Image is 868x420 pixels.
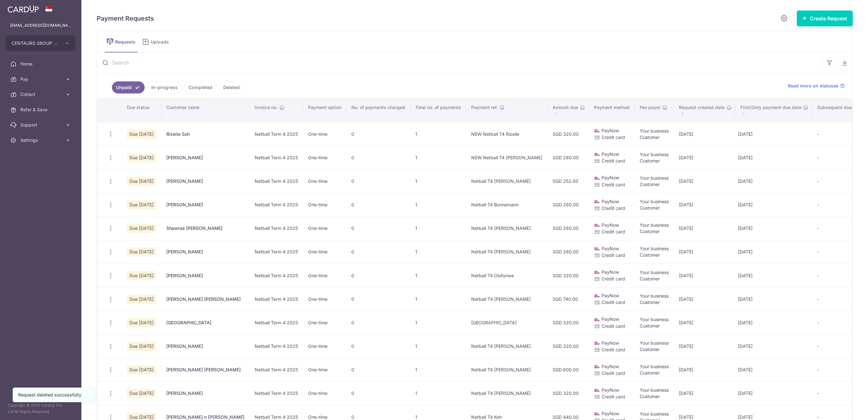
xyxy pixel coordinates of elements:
[20,137,62,143] span: Settings
[602,182,625,187] span: Credit card
[471,104,498,111] span: Payment ref.
[346,382,410,405] td: 0
[674,169,735,193] td: [DATE]
[466,264,548,287] td: Netball T4 Olufunwa
[250,193,303,217] td: Netball Term 4 2025
[410,169,466,193] td: 1
[303,240,346,264] td: One-time
[602,316,619,322] span: PayNow
[410,358,466,382] td: 1
[548,358,589,382] td: SGD 600.00
[466,99,548,122] th: Payment ref.
[151,39,173,45] span: Uploads
[788,83,838,89] span: Read more on statuses
[122,99,161,122] th: Due status
[674,382,735,405] td: [DATE]
[640,300,660,305] span: Customer
[466,358,548,382] td: Netball T4 [PERSON_NAME]
[466,193,548,217] td: Netball T4 Bunnemann
[602,151,619,157] span: PayNow
[466,240,548,264] td: Netball T4 [PERSON_NAME]
[466,217,548,240] td: Netball T4 [PERSON_NAME]
[127,153,156,162] span: Due [DATE]
[346,169,410,193] td: 0
[308,104,341,111] span: Payment option
[640,128,669,134] span: Your business
[674,311,735,334] td: [DATE]
[594,246,600,252] img: paynow-md-4fe65508ce96feda548756c5ee0e473c78d4820b8ea51387c6e4ad89e58a5e61.png
[602,300,625,305] span: Credit card
[303,146,346,169] td: One-time
[112,81,145,93] a: Unpaid
[594,340,600,347] img: paynow-md-4fe65508ce96feda548756c5ee0e473c78d4820b8ea51387c6e4ad89e58a5e61.png
[548,334,589,358] td: SGD 320.00
[640,152,669,157] span: Your business
[161,122,250,146] td: Rizelle Soh
[410,264,466,287] td: 1
[127,342,156,351] span: Due [DATE]
[640,340,669,346] span: Your business
[410,287,466,311] td: 1
[219,81,244,93] a: Deleted
[127,224,156,233] span: Due [DATE]
[410,99,466,122] th: Total no. of payments
[415,104,461,111] span: Total no. of payments
[161,382,250,405] td: [PERSON_NAME]
[640,387,669,393] span: Your business
[548,311,589,334] td: SGD 320.00
[602,276,625,281] span: Credit card
[250,334,303,358] td: Netball Term 4 2025
[410,311,466,334] td: 1
[161,193,250,217] td: [PERSON_NAME]
[674,240,735,264] td: [DATE]
[466,169,548,193] td: Netball T4 [PERSON_NAME]
[602,205,625,211] span: Credit card
[640,276,660,281] span: Customer
[674,358,735,382] td: [DATE]
[6,36,76,51] button: CENTAURS GROUP PRIVATE LIMITED
[161,287,250,311] td: [PERSON_NAME] [PERSON_NAME]
[20,107,62,113] span: Refer & Save
[303,358,346,382] td: One-time
[410,217,466,240] td: 1
[640,270,669,275] span: Your business
[674,193,735,217] td: [DATE]
[602,323,625,329] span: Credit card
[127,365,156,374] span: Due [DATE]
[466,287,548,311] td: Netball T4 [PERSON_NAME]
[303,99,346,122] th: Payment option
[602,199,619,204] span: PayNow
[602,222,619,228] span: PayNow
[640,370,660,375] span: Customer
[303,264,346,287] td: One-time
[11,40,59,46] span: CENTAURS GROUP PRIVATE LIMITED
[594,293,600,299] img: paynow-md-4fe65508ce96feda548756c5ee0e473c78d4820b8ea51387c6e4ad89e58a5e61.png
[679,104,725,111] span: Request created date
[8,5,39,13] img: CardUp
[640,205,660,210] span: Customer
[640,252,660,258] span: Customer
[303,169,346,193] td: One-time
[127,247,156,256] span: Due [DATE]
[640,222,669,228] span: Your business
[602,252,625,258] span: Credit card
[20,76,62,82] span: Pay
[410,122,466,146] td: 1
[466,122,548,146] td: NEW Netball T4 Rizelle
[548,122,589,146] td: SGD 320.00
[594,317,600,323] img: paynow-md-4fe65508ce96feda548756c5ee0e473c78d4820b8ea51387c6e4ad89e58a5e61.png
[735,146,812,169] td: [DATE]
[410,240,466,264] td: 1
[346,264,410,287] td: 0
[735,240,812,264] td: [DATE]
[10,22,71,29] p: [EMAIL_ADDRESS][DOMAIN_NAME]
[735,358,812,382] td: [DATE]
[735,287,812,311] td: [DATE]
[594,128,600,134] img: paynow-md-4fe65508ce96feda548756c5ee0e473c78d4820b8ea51387c6e4ad89e58a5e61.png
[640,134,660,140] span: Customer
[410,334,466,358] td: 1
[827,401,862,417] iframe: Opens a widget where you can find more information
[466,146,548,169] td: NEW Netball T4 [PERSON_NAME]
[602,175,619,180] span: PayNow
[735,193,812,217] td: [DATE]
